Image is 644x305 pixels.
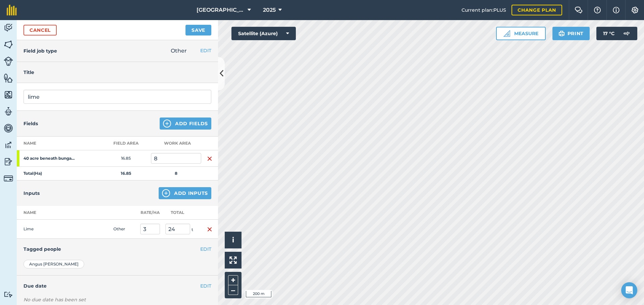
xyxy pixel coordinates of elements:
strong: 16.85 [121,171,131,176]
strong: 40 acre beneath bungalow - beans [23,156,76,161]
td: t [163,220,201,239]
img: svg+xml;base64,PD94bWwgdmVyc2lvbj0iMS4wIiBlbmNvZGluZz0idXRmLTgiPz4KPCEtLSBHZW5lcmF0b3I6IEFkb2JlIE... [4,174,13,183]
h4: Due date [23,282,211,290]
img: Two speech bubbles overlapping with the left bubble in the forefront [575,7,583,13]
img: svg+xml;base64,PHN2ZyB4bWxucz0iaHR0cDovL3d3dy53My5vcmcvMjAwMC9zdmciIHdpZHRoPSI1NiIgaGVpZ2h0PSI2MC... [4,40,13,50]
h4: Tagged people [23,245,211,253]
img: svg+xml;base64,PD94bWwgdmVyc2lvbj0iMS4wIiBlbmNvZGluZz0idXRmLTgiPz4KPCEtLSBHZW5lcmF0b3I6IEFkb2JlIE... [4,57,13,66]
span: [GEOGRAPHIC_DATA] [197,6,245,14]
a: Change plan [512,5,562,15]
button: Measure [496,27,546,40]
button: EDIT [200,47,211,54]
th: Field Area [101,137,151,150]
button: – [228,285,238,295]
img: svg+xml;base64,PHN2ZyB4bWxucz0iaHR0cDovL3d3dy53My5vcmcvMjAwMC9zdmciIHdpZHRoPSI1NiIgaGVpZ2h0PSI2MC... [4,90,13,100]
img: Ruler icon [503,30,510,37]
input: What needs doing? [23,90,211,104]
img: svg+xml;base64,PHN2ZyB4bWxucz0iaHR0cDovL3d3dy53My5vcmcvMjAwMC9zdmciIHdpZHRoPSIxNyIgaGVpZ2h0PSIxNy... [613,6,620,14]
img: svg+xml;base64,PD94bWwgdmVyc2lvbj0iMS4wIiBlbmNvZGluZz0idXRmLTgiPz4KPCEtLSBHZW5lcmF0b3I6IEFkb2JlIE... [4,140,13,150]
h4: Inputs [23,189,40,197]
button: Print [552,27,590,40]
span: i [232,236,234,244]
h4: Title [23,69,211,76]
a: Cancel [23,25,57,35]
img: Four arrows, one pointing top left, one top right, one bottom right and the last bottom left [229,256,237,264]
strong: 8 [175,171,177,176]
span: 17 ° C [603,27,614,40]
h4: Fields [23,120,38,127]
img: svg+xml;base64,PD94bWwgdmVyc2lvbj0iMS4wIiBlbmNvZGluZz0idXRmLTgiPz4KPCEtLSBHZW5lcmF0b3I6IEFkb2JlIE... [620,27,633,40]
img: svg+xml;base64,PHN2ZyB4bWxucz0iaHR0cDovL3d3dy53My5vcmcvMjAwMC9zdmciIHdpZHRoPSIxNCIgaGVpZ2h0PSIyNC... [162,189,170,197]
img: svg+xml;base64,PHN2ZyB4bWxucz0iaHR0cDovL3d3dy53My5vcmcvMjAwMC9zdmciIHdpZHRoPSIxNiIgaGVpZ2h0PSIyNC... [207,155,212,163]
button: Satellite (Azure) [231,27,296,40]
img: svg+xml;base64,PHN2ZyB4bWxucz0iaHR0cDovL3d3dy53My5vcmcvMjAwMC9zdmciIHdpZHRoPSIxOSIgaGVpZ2h0PSIyNC... [558,29,565,37]
th: Name [17,137,101,150]
h4: Field job type [23,47,57,55]
span: 2025 [263,6,276,14]
div: Open Intercom Messenger [621,282,637,298]
button: EDIT [200,245,211,253]
th: Total [163,206,201,220]
td: 16.85 [101,150,151,167]
th: Work area [151,137,201,150]
img: svg+xml;base64,PHN2ZyB4bWxucz0iaHR0cDovL3d3dy53My5vcmcvMjAwMC9zdmciIHdpZHRoPSIxNCIgaGVpZ2h0PSIyNC... [163,120,171,128]
button: + [228,275,238,285]
button: 17 °C [596,27,637,40]
button: Add Fields [160,118,211,130]
span: Other [171,48,187,54]
img: fieldmargin Logo [7,5,17,15]
img: svg+xml;base64,PD94bWwgdmVyc2lvbj0iMS4wIiBlbmNvZGluZz0idXRmLTgiPz4KPCEtLSBHZW5lcmF0b3I6IEFkb2JlIE... [4,291,13,298]
img: svg+xml;base64,PD94bWwgdmVyc2lvbj0iMS4wIiBlbmNvZGluZz0idXRmLTgiPz4KPCEtLSBHZW5lcmF0b3I6IEFkb2JlIE... [4,157,13,167]
span: Current plan : PLUS [462,6,506,14]
td: Lime [17,220,84,239]
td: Other [111,220,138,239]
button: EDIT [200,282,211,290]
button: i [225,232,241,248]
th: Name [17,206,84,220]
button: Save [185,25,211,35]
img: svg+xml;base64,PD94bWwgdmVyc2lvbj0iMS4wIiBlbmNvZGluZz0idXRmLTgiPz4KPCEtLSBHZW5lcmF0b3I6IEFkb2JlIE... [4,123,13,133]
button: Add Inputs [159,187,211,199]
img: A cog icon [631,7,639,13]
img: svg+xml;base64,PHN2ZyB4bWxucz0iaHR0cDovL3d3dy53My5vcmcvMjAwMC9zdmciIHdpZHRoPSI1NiIgaGVpZ2h0PSI2MC... [4,73,13,83]
img: svg+xml;base64,PD94bWwgdmVyc2lvbj0iMS4wIiBlbmNvZGluZz0idXRmLTgiPz4KPCEtLSBHZW5lcmF0b3I6IEFkb2JlIE... [4,106,13,117]
div: No due date has been set [23,296,211,303]
strong: Total ( Ha ) [23,171,42,176]
img: svg+xml;base64,PD94bWwgdmVyc2lvbj0iMS4wIiBlbmNvZGluZz0idXRmLTgiPz4KPCEtLSBHZW5lcmF0b3I6IEFkb2JlIE... [4,23,13,33]
th: Rate/ Ha [138,206,163,220]
img: svg+xml;base64,PHN2ZyB4bWxucz0iaHR0cDovL3d3dy53My5vcmcvMjAwMC9zdmciIHdpZHRoPSIxNiIgaGVpZ2h0PSIyNC... [207,225,212,233]
img: A question mark icon [593,7,601,13]
div: Angus [PERSON_NAME] [23,260,84,269]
